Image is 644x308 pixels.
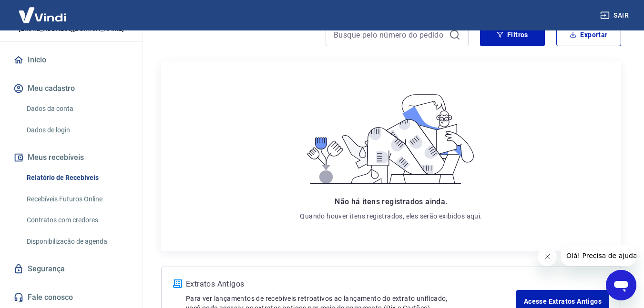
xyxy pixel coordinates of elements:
a: Disponibilização de agenda [23,232,131,251]
button: Meu cadastro [11,78,131,99]
a: Recebíveis Futuros Online [23,189,131,209]
button: Filtros [480,23,545,46]
span: Olá! Precisa de ajuda? [6,7,80,14]
button: Exportar [556,23,621,46]
img: Vindi [11,0,73,30]
a: Dados de login [23,120,131,140]
iframe: Botão para abrir a janela de mensagens [606,270,636,300]
a: Relatório de Recebíveis [23,168,131,188]
a: Segurança [11,258,131,279]
a: Fale conosco [11,287,131,308]
span: Não há itens registrados ainda. [335,197,447,206]
iframe: Mensagem da empresa [561,245,636,266]
img: ícone [173,279,182,288]
a: Dados da conta [23,99,131,119]
input: Busque pelo número do pedido [334,28,445,42]
iframe: Fechar mensagem [538,247,557,266]
a: Contratos com credores [23,210,131,230]
p: Quando houver itens registrados, eles serão exibidos aqui. [300,211,482,221]
a: Início [11,50,131,70]
button: Sair [598,7,633,24]
p: Extratos Antigos [186,278,516,290]
button: Meus recebíveis [11,147,131,168]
